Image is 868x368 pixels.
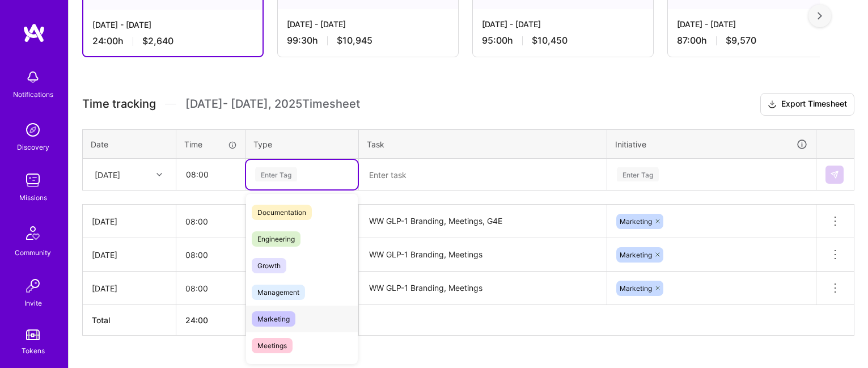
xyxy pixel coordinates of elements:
span: Time tracking [82,97,156,111]
div: 99:30 h [287,35,449,46]
span: Meetings [252,338,293,353]
img: logo [23,23,45,43]
input: HH:MM [176,206,245,236]
div: Time [184,138,237,150]
span: $10,450 [532,35,568,46]
span: Growth [252,258,286,273]
img: tokens [26,329,40,340]
div: Notifications [13,88,53,100]
div: 87:00 h [677,35,839,46]
img: bell [22,66,44,88]
i: icon Download [768,99,777,111]
div: [DATE] [92,282,167,294]
span: $9,570 [726,35,756,46]
span: Engineering [252,231,300,247]
div: [DATE] [92,249,167,261]
span: $2,640 [142,35,173,47]
span: [DATE] - [DATE] , 2025 Timesheet [185,97,360,111]
div: Community [15,247,51,259]
div: [DATE] - [DATE] [482,18,644,30]
button: Export Timesheet [760,93,854,116]
span: Marketing [620,284,652,293]
img: Submit [830,170,839,179]
img: Community [19,219,46,247]
span: Documentation [252,205,312,220]
textarea: WW GLP-1 Branding, Meetings, G4E [360,206,606,237]
input: HH:MM [177,159,244,189]
div: [DATE] [95,168,120,180]
img: Invite [22,274,44,297]
th: Type [245,129,359,159]
div: Initiative [615,138,808,151]
span: Management [252,285,305,300]
span: $10,945 [337,35,372,46]
div: Invite [24,297,42,309]
span: Marketing [620,251,652,259]
div: [DATE] - [DATE] [287,18,449,30]
input: HH:MM [176,273,245,303]
textarea: WW GLP-1 Branding, Meetings [360,239,606,270]
div: Tokens [22,345,45,357]
div: [DATE] - [DATE] [677,18,839,30]
input: HH:MM [176,240,245,270]
img: discovery [22,119,44,141]
div: Enter Tag [617,166,659,183]
th: 24:00 [176,305,245,336]
span: Marketing [252,311,295,327]
textarea: WW GLP-1 Branding, Meetings [360,273,606,304]
div: Missions [19,192,47,204]
th: Task [359,129,607,159]
th: Total [83,305,176,336]
img: teamwork [22,169,44,192]
i: icon Chevron [156,172,162,177]
div: [DATE] - [DATE] [92,19,253,31]
div: Enter Tag [255,166,297,183]
div: Discovery [17,141,49,153]
th: Date [83,129,176,159]
div: 24:00 h [92,35,253,47]
span: Marketing [620,217,652,226]
img: right [818,12,822,20]
div: [DATE] [92,215,167,227]
div: 95:00 h [482,35,644,46]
